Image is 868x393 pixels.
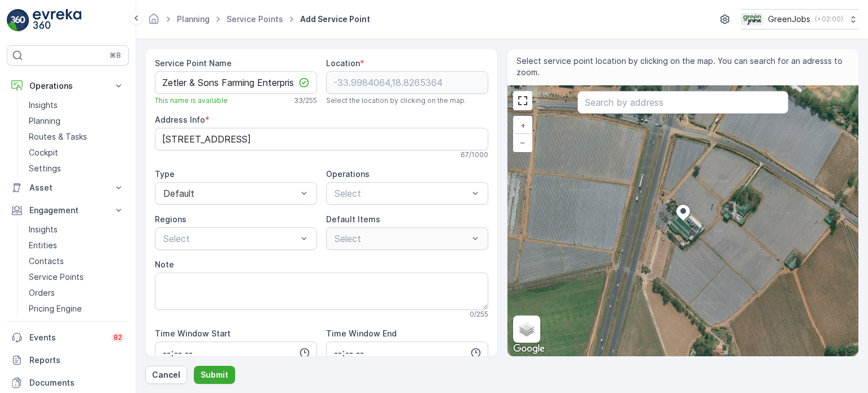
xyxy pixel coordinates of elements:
[29,303,82,314] p: Pricing Engine
[24,97,129,113] a: Insights
[24,301,129,317] a: Pricing Engine
[29,163,61,174] p: Settings
[29,332,105,343] p: Events
[335,187,468,200] p: Select
[152,369,180,381] p: Cancel
[29,182,106,193] p: Asset
[7,176,129,199] button: Asset
[24,113,129,129] a: Planning
[194,366,235,384] button: Submit
[155,58,232,68] label: Service Point Name
[514,134,531,151] a: Zoom Out
[461,150,488,159] p: 67 / 1000
[326,329,397,338] label: Time Window End
[29,271,84,283] p: Service Points
[298,14,372,25] span: Add Service Point
[110,51,121,60] p: ⌘B
[510,342,548,356] img: Google
[7,75,129,97] button: Operations
[815,15,843,24] p: ( +02:00 )
[24,145,129,161] a: Cockpit
[7,199,129,222] button: Engagement
[578,91,788,114] input: Search by address
[520,120,526,130] span: +
[29,100,58,111] p: Insights
[514,317,539,342] a: Layers
[114,333,122,342] p: 82
[29,377,124,388] p: Documents
[510,342,548,356] a: Open this area in Google Maps (opens a new window)
[29,287,55,299] p: Orders
[24,161,129,176] a: Settings
[24,269,129,285] a: Service Points
[29,256,64,267] p: Contacts
[29,115,60,127] p: Planning
[7,326,129,349] a: Events82
[29,205,106,216] p: Engagement
[155,169,175,179] label: Type
[24,237,129,253] a: Entities
[514,117,531,134] a: Zoom In
[520,137,526,147] span: −
[145,366,187,384] button: Cancel
[227,14,283,24] a: Service Points
[29,355,124,366] p: Reports
[741,13,763,25] img: Green_Jobs_Logo.png
[24,129,129,145] a: Routes & Tasks
[29,147,58,158] p: Cockpit
[201,369,228,381] p: Submit
[163,232,297,245] p: Select
[155,214,186,224] label: Regions
[7,9,29,32] img: logo
[326,58,360,68] label: Location
[147,17,160,27] a: Homepage
[155,260,174,269] label: Note
[768,14,810,25] p: GreenJobs
[155,115,205,124] label: Address Info
[741,9,859,29] button: GreenJobs(+02:00)
[29,131,87,142] p: Routes & Tasks
[155,329,231,338] label: Time Window Start
[33,9,81,32] img: logo_light-DOdMpM7g.png
[326,96,466,105] span: Select the location by clicking on the map.
[24,253,129,269] a: Contacts
[29,240,57,251] p: Entities
[294,96,317,105] p: 33 / 255
[326,214,380,224] label: Default Items
[29,224,58,235] p: Insights
[24,285,129,301] a: Orders
[514,92,531,109] a: View Fullscreen
[29,80,106,92] p: Operations
[470,310,488,319] p: 0 / 255
[517,55,850,78] span: Select service point location by clicking on the map. You can search for an adresss to zoom.
[24,222,129,237] a: Insights
[155,96,228,105] span: This name is available
[7,349,129,372] a: Reports
[177,14,210,24] a: Planning
[326,169,370,179] label: Operations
